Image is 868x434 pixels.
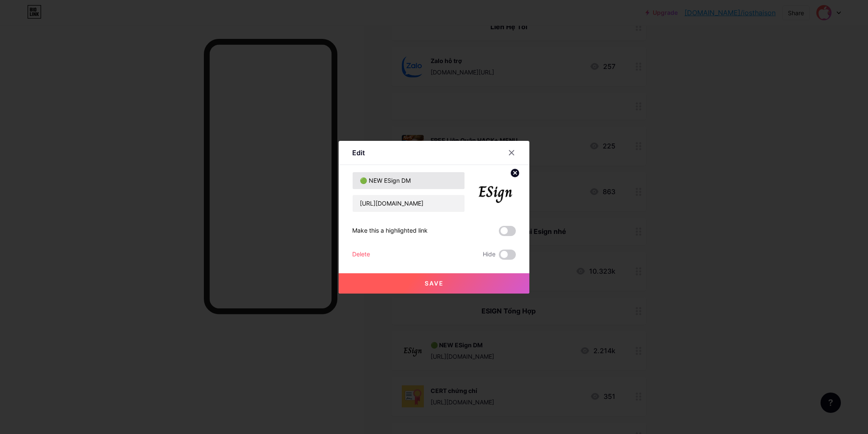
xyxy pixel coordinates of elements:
[483,250,495,260] span: Hide
[352,250,370,260] div: Delete
[353,172,465,189] input: Title
[425,280,444,287] span: Save
[353,195,465,212] input: URL
[339,273,529,294] button: Save
[352,148,365,158] div: Edit
[352,226,428,236] div: Make this a highlighted link
[475,172,516,212] img: link_thumbnail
